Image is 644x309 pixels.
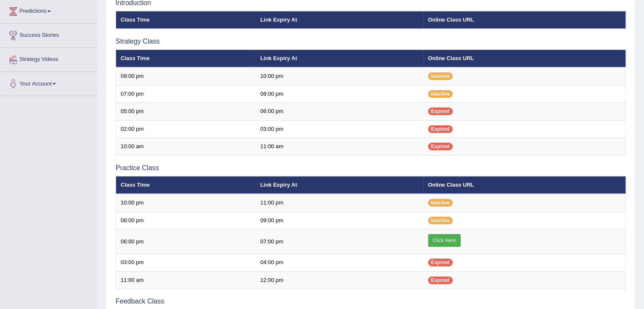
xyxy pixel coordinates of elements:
td: 12:00 pm [256,271,423,289]
td: 11:00 am [116,271,256,289]
span: Expired [428,259,453,266]
th: Class Time [116,50,256,67]
td: 11:00 pm [256,194,423,212]
a: Click Here [428,234,461,247]
span: Inactive [428,72,453,80]
th: Link Expiry At [256,50,423,67]
td: 10:00 pm [256,67,423,85]
span: Expired [428,276,453,284]
td: 08:00 pm [256,85,423,103]
a: Strategy Videos [0,48,97,69]
span: Expired [428,108,453,115]
th: Class Time [116,11,256,29]
span: Inactive [428,90,453,98]
td: 09:00 pm [256,212,423,229]
th: Class Time [116,176,256,194]
td: 07:00 pm [116,85,256,103]
td: 02:00 pm [116,120,256,138]
h3: Strategy Class [116,38,626,45]
h3: Practice Class [116,164,626,172]
span: Inactive [428,199,453,207]
th: Online Class URL [423,11,626,29]
th: Link Expiry At [256,176,423,194]
span: Expired [428,125,453,133]
th: Link Expiry At [256,11,423,29]
td: 06:00 pm [116,229,256,254]
span: Inactive [428,217,453,224]
td: 04:00 pm [256,254,423,272]
td: 06:00 pm [256,103,423,121]
td: 11:00 am [256,138,423,156]
td: 03:00 pm [116,254,256,272]
td: 07:00 pm [256,229,423,254]
th: Online Class URL [423,176,626,194]
th: Online Class URL [423,50,626,67]
h3: Feedback Class [116,298,626,305]
a: Success Stories [0,24,97,45]
a: Your Account [0,72,97,93]
td: 08:00 pm [116,212,256,229]
td: 10:00 am [116,138,256,156]
td: 10:00 pm [116,194,256,212]
td: 05:00 pm [116,103,256,121]
td: 03:00 pm [256,120,423,138]
td: 09:00 pm [116,67,256,85]
span: Expired [428,143,453,150]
